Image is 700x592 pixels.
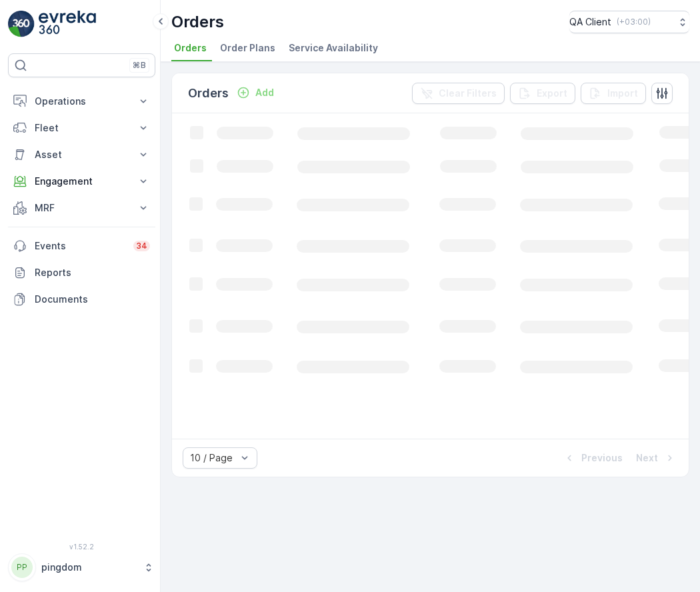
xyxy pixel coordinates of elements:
[581,83,646,104] button: Import
[510,83,575,104] button: Export
[35,148,129,161] p: Asset
[255,86,274,99] p: Add
[174,41,207,55] span: Orders
[35,239,125,253] p: Events
[231,85,279,101] button: Add
[8,195,155,221] button: MRF
[35,121,129,135] p: Fleet
[133,60,146,71] p: ⌘B
[35,95,129,108] p: Operations
[581,451,623,465] p: Previous
[35,201,129,215] p: MRF
[8,233,155,259] a: Events34
[561,450,624,466] button: Previous
[8,11,35,37] img: logo
[8,286,155,313] a: Documents
[35,293,150,306] p: Documents
[39,11,96,37] img: logo_light-DOdMpM7g.png
[289,41,378,55] span: Service Availability
[188,84,229,103] p: Orders
[8,553,155,581] button: PPpingdom
[41,561,137,574] p: pingdom
[8,115,155,141] button: Fleet
[8,543,155,551] span: v 1.52.2
[8,88,155,115] button: Operations
[537,87,567,100] p: Export
[439,87,497,100] p: Clear Filters
[35,266,150,279] p: Reports
[636,451,658,465] p: Next
[412,83,505,104] button: Clear Filters
[607,87,638,100] p: Import
[8,141,155,168] button: Asset
[569,11,689,33] button: QA Client(+03:00)
[11,557,33,578] div: PP
[35,175,129,188] p: Engagement
[8,259,155,286] a: Reports
[8,168,155,195] button: Engagement
[617,17,651,27] p: ( +03:00 )
[569,15,611,29] p: QA Client
[171,11,224,33] p: Orders
[220,41,275,55] span: Order Plans
[635,450,678,466] button: Next
[136,241,147,251] p: 34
